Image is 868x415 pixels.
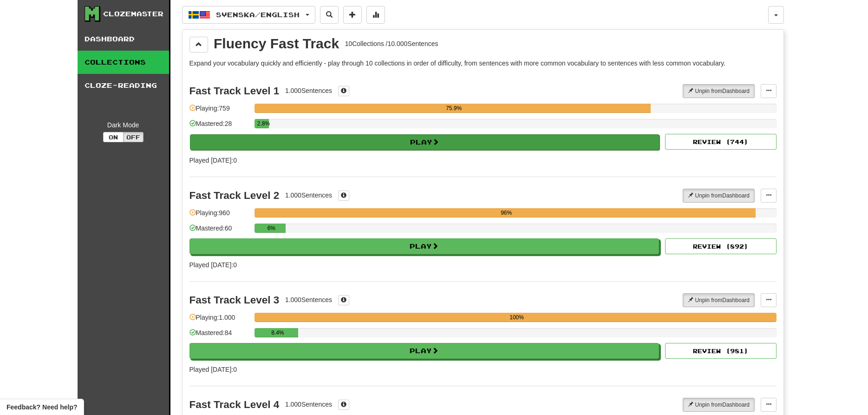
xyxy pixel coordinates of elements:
[189,313,250,328] div: Playing: 1.000
[189,59,777,68] p: Expand your vocabulary quickly and efficiently - play through 10 collections in order of difficul...
[189,224,250,239] div: Mastered: 60
[683,398,755,412] button: Unpin fromDashboard
[123,132,144,142] button: Off
[683,189,755,203] button: Unpin fromDashboard
[103,132,124,142] button: On
[78,51,169,74] a: Collections
[189,85,280,97] div: Fast Track Level 1
[665,343,777,359] button: Review (981)
[189,328,250,343] div: Mastered: 84
[189,190,280,201] div: Fast Track Level 2
[257,208,756,217] div: 96%
[343,6,362,24] button: Add sentence to collection
[665,134,777,150] button: Review (744)
[189,104,250,119] div: Playing: 759
[103,9,163,19] div: Clozemaster
[189,294,280,306] div: Fast Track Level 3
[189,119,250,134] div: Mastered: 28
[182,6,315,24] button: Svenska/English
[190,134,660,150] button: Play
[683,84,755,98] button: Unpin fromDashboard
[214,37,339,51] div: Fluency Fast Track
[85,120,162,130] div: Dark Mode
[78,74,169,97] a: Cloze-Reading
[665,238,777,254] button: Review (892)
[189,343,659,359] button: Play
[7,402,77,412] span: Open feedback widget
[285,86,332,95] div: 1.000 Sentences
[683,293,755,307] button: Unpin fromDashboard
[189,157,237,164] span: Played [DATE]: 0
[189,208,250,224] div: Playing: 960
[189,366,237,373] span: Played [DATE]: 0
[285,295,332,304] div: 1.000 Sentences
[189,261,237,269] span: Played [DATE]: 0
[285,191,332,200] div: 1.000 Sentences
[257,313,777,322] div: 100%
[216,11,300,19] span: Svenska / English
[285,400,332,409] div: 1.000 Sentences
[257,104,651,113] div: 75.9%
[345,39,438,48] div: 10 Collections / 10.000 Sentences
[189,238,659,254] button: Play
[189,399,280,410] div: Fast Track Level 4
[320,6,339,24] button: Search sentences
[257,119,269,128] div: 2.8%
[257,328,298,337] div: 8.4%
[366,6,385,24] button: More stats
[257,224,286,233] div: 6%
[78,27,169,51] a: Dashboard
